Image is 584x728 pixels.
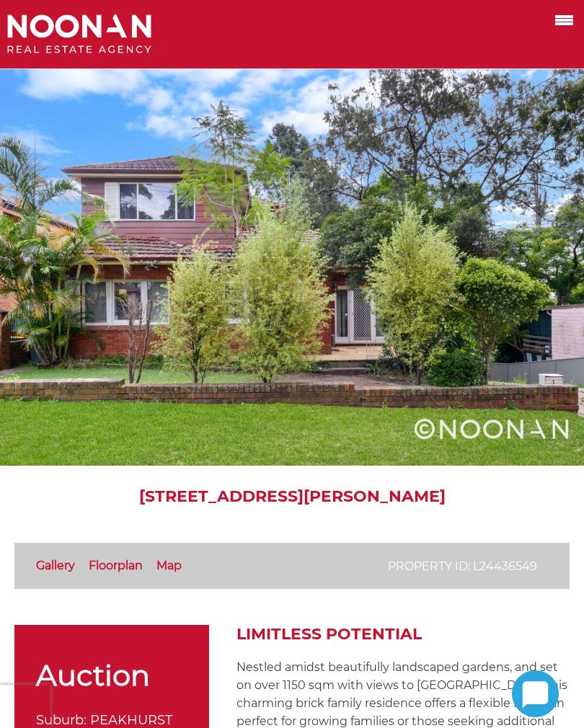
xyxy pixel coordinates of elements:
span: PEAKHURST [90,712,172,728]
span: Auction [36,657,150,693]
a: Floorplan [89,559,143,572]
a: Gallery [36,559,75,572]
h1: [STREET_ADDRESS][PERSON_NAME] [14,487,570,506]
h2: Limitless Potential [236,625,570,644]
img: Arrow slider [499,228,548,277]
span: Suburb: [36,712,87,728]
p: Property ID: L24436549 [388,557,537,575]
img: Arrow slider [36,228,85,277]
a: Map [156,559,182,572]
img: Noonan Real Estate Agency [7,14,151,54]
